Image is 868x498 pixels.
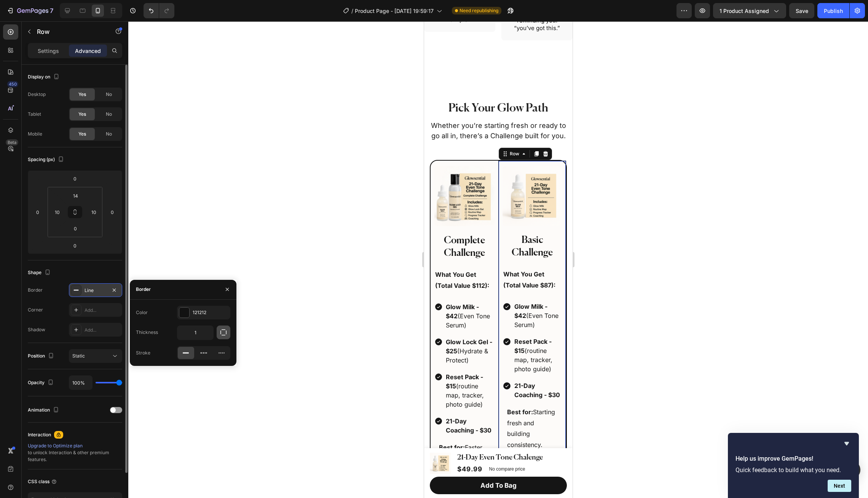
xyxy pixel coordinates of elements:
input: 0 [67,173,83,184]
input: 0px [68,223,83,234]
div: Undo/Redo [144,3,174,18]
button: Save [789,3,814,18]
div: Mobile [28,131,42,137]
input: 0 [107,206,118,218]
span: Static [72,353,85,359]
div: Beta [6,139,18,145]
div: Add... [85,307,120,314]
div: Upgrade to Optimize plan [28,442,122,449]
input: Auto [177,326,213,340]
p: 7 [50,6,53,15]
div: to unlock Interaction & other premium features. [28,442,122,463]
div: Shape [28,268,52,278]
span: / [351,7,353,15]
span: No [106,91,112,98]
div: Border [28,287,43,294]
span: Product Page - [DATE] 19:59:17 [355,7,434,15]
span: No [106,131,112,137]
div: 450 [7,81,18,87]
button: Next question [828,480,851,492]
input: 10px [51,206,63,218]
button: 1 product assigned [713,3,786,18]
div: Shadow [28,326,45,333]
div: Stroke [136,350,150,356]
div: Border [136,286,151,293]
span: No [106,111,112,118]
div: Tablet [28,111,41,118]
h2: Help us improve GemPages! [736,454,851,463]
button: Hide survey [842,439,851,448]
span: 1 product assigned [720,7,769,15]
div: Add... [85,327,120,334]
div: Line [85,287,107,294]
iframe: Design area [424,21,573,498]
p: Quick feedback to build what you need. [736,466,851,474]
input: 0 [67,240,83,251]
span: Yes [78,131,86,137]
div: Opacity [28,378,55,388]
div: Position [28,351,56,361]
div: Thickness [136,329,158,336]
span: Need republishing [460,7,498,14]
span: Yes [78,111,86,118]
div: CSS class [28,478,57,485]
p: Row [37,27,102,36]
input: 14px [68,190,83,201]
span: Yes [78,91,86,98]
button: 7 [3,3,57,18]
div: Publish [824,7,843,15]
p: Settings [38,47,59,55]
div: Display on [28,72,61,82]
button: Static [69,349,122,363]
p: Advanced [75,47,101,55]
div: Desktop [28,91,46,98]
div: Help us improve GemPages! [736,439,851,492]
button: Publish [817,3,849,18]
div: Color [136,309,148,316]
input: 10px [88,206,99,218]
div: Corner [28,306,43,313]
span: Save [796,8,808,14]
div: Interaction [28,431,51,438]
div: 121212 [193,309,228,316]
input: Auto [69,376,92,389]
div: Animation [28,405,61,415]
input: 0 [32,206,43,218]
div: Spacing (px) [28,155,65,165]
